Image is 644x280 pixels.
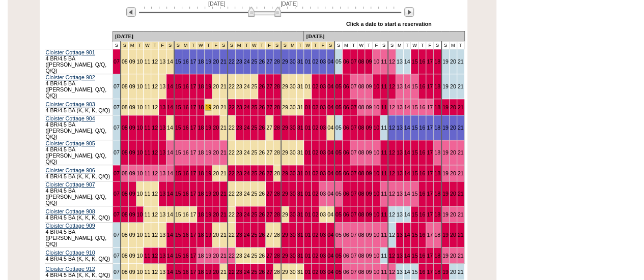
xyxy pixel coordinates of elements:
[266,170,272,176] a: 27
[397,83,403,89] a: 13
[351,149,357,155] a: 07
[397,125,403,131] a: 13
[335,58,342,65] a: 05
[427,125,433,131] a: 17
[434,125,440,131] a: 18
[213,104,219,110] a: 20
[458,83,464,89] a: 21
[458,170,464,176] a: 21
[220,191,227,197] a: 21
[434,104,440,110] a: 18
[175,149,181,155] a: 15
[450,149,456,155] a: 20
[198,125,204,131] a: 18
[411,58,417,65] a: 15
[411,170,417,176] a: 15
[397,58,403,65] a: 13
[419,58,425,65] a: 16
[183,170,189,176] a: 16
[312,83,318,89] a: 02
[114,170,120,176] a: 07
[190,191,197,197] a: 17
[389,83,395,89] a: 12
[312,58,318,65] a: 02
[343,104,349,110] a: 06
[129,191,135,197] a: 09
[236,83,242,89] a: 23
[46,101,95,107] a: Cloister Cottage 903
[312,104,318,110] a: 02
[183,83,189,89] a: 16
[266,104,272,110] a: 27
[122,149,128,155] a: 08
[290,170,296,176] a: 30
[159,125,165,131] a: 13
[274,125,280,131] a: 28
[450,170,456,176] a: 20
[366,83,372,89] a: 09
[442,104,449,110] a: 19
[220,83,227,89] a: 21
[327,104,333,110] a: 04
[46,74,95,80] a: Cloister Cottage 902
[404,149,410,155] a: 14
[198,104,204,110] a: 18
[175,170,181,176] a: 15
[167,149,173,155] a: 14
[129,170,135,176] a: 09
[229,149,235,155] a: 22
[198,170,204,176] a: 18
[122,58,128,65] a: 08
[427,170,433,176] a: 17
[450,83,456,89] a: 20
[114,58,120,65] a: 07
[205,83,211,89] a: 19
[320,170,326,176] a: 03
[419,170,425,176] a: 16
[381,58,387,65] a: 11
[183,104,189,110] a: 16
[389,104,395,110] a: 12
[266,149,272,155] a: 27
[251,83,257,89] a: 25
[114,149,120,155] a: 07
[122,104,128,110] a: 08
[190,58,197,65] a: 17
[229,170,235,176] a: 22
[259,149,265,155] a: 26
[404,83,410,89] a: 14
[274,83,280,89] a: 28
[411,125,417,131] a: 15
[159,104,165,110] a: 13
[351,83,357,89] a: 07
[404,104,410,110] a: 14
[381,125,387,131] a: 11
[320,125,326,131] a: 03
[126,7,136,17] img: Previous
[358,149,364,155] a: 08
[358,58,364,65] a: 08
[251,170,257,176] a: 25
[122,125,128,131] a: 08
[198,149,204,155] a: 18
[129,125,135,131] a: 09
[190,104,197,110] a: 17
[366,125,372,131] a: 09
[152,83,158,89] a: 12
[152,58,158,65] a: 12
[290,149,296,155] a: 30
[190,125,197,131] a: 17
[213,191,219,197] a: 20
[266,58,272,65] a: 27
[251,104,257,110] a: 25
[236,58,242,65] a: 23
[320,83,326,89] a: 03
[304,149,311,155] a: 01
[129,149,135,155] a: 09
[251,149,257,155] a: 25
[397,170,403,176] a: 13
[183,58,189,65] a: 16
[358,170,364,176] a: 08
[114,83,120,89] a: 07
[450,58,456,65] a: 20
